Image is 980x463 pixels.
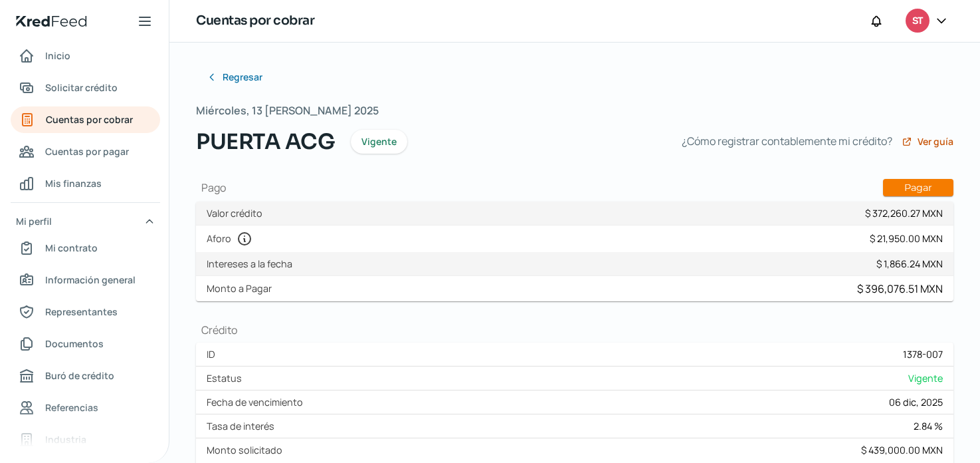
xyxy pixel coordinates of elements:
div: $ 1,866.24 MXN [876,257,943,270]
span: Industria [45,431,86,448]
a: Documentos [11,331,160,357]
button: Regresar [196,64,273,90]
span: Miércoles, 13 [PERSON_NAME] 2025 [196,101,379,120]
a: Referencias [11,394,160,421]
a: Industria [11,426,160,453]
span: Cuentas por pagar [45,143,129,160]
span: Inicio [45,47,70,64]
span: Cuentas por cobrar [46,111,133,128]
div: $ 21,950.00 MXN [870,232,943,245]
span: Mis finanzas [45,175,102,192]
a: Cuentas por cobrar [11,106,160,133]
label: ID [207,348,221,361]
span: Regresar [223,73,262,82]
label: Intereses a la fecha [207,257,298,270]
a: Cuentas por pagar [11,138,160,165]
span: PUERTA ACG [196,126,335,158]
label: Monto a Pagar [207,282,277,295]
span: Solicitar crédito [45,79,118,96]
span: ST [912,13,923,29]
span: ¿Cómo registrar contablemente mi crédito? [682,132,892,151]
label: Tasa de interés [207,420,280,432]
div: 2.84 % [914,420,943,432]
label: Aforo [207,231,258,247]
label: Fecha de vencimiento [207,396,308,408]
div: $ 439,000.00 MXN [861,444,943,456]
span: Representantes [45,303,118,320]
span: Información general [45,271,136,288]
a: Representantes [11,299,160,325]
a: Mi contrato [11,235,160,261]
span: Referencias [45,399,98,416]
a: Buró de crédito [11,363,160,389]
button: Pagar [883,179,953,196]
span: Ver guía [918,137,953,146]
label: Valor crédito [207,207,268,220]
span: Vigente [361,137,397,146]
a: Inicio [11,43,160,69]
div: $ 396,076.51 MXN [857,281,943,296]
a: Mis finanzas [11,170,160,197]
a: Solicitar crédito [11,75,160,101]
div: $ 372,260.27 MXN [865,207,943,220]
span: Buró de crédito [45,367,114,384]
div: 1378-007 [903,348,943,361]
span: Documentos [45,335,104,352]
h1: Pago [196,179,953,196]
label: Monto solicitado [207,444,288,456]
span: Mi contrato [45,239,98,256]
h1: Cuentas por cobrar [196,11,314,31]
span: Vigente [908,372,943,385]
h1: Crédito [196,323,953,337]
a: Información general [11,267,160,293]
span: Mi perfil [16,213,52,230]
label: Estatus [207,372,247,385]
div: 06 dic, 2025 [889,396,943,408]
a: Ver guía [902,136,953,147]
